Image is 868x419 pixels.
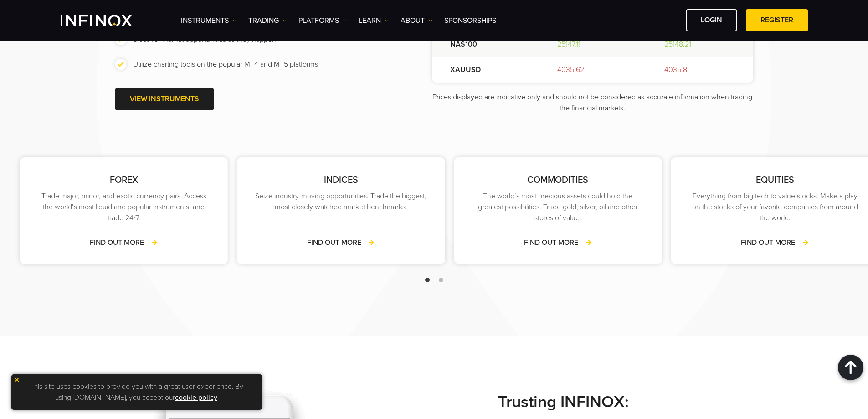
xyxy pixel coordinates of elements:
a: FIND OUT MORE [90,237,158,248]
a: ABOUT [401,15,433,26]
td: 4035.62 [539,57,646,83]
p: This site uses cookies to provide you with a great user experience. By using [DOMAIN_NAME], you a... [16,379,257,405]
a: FIND OUT MORE [524,237,592,248]
td: NAS100 [432,31,539,57]
a: PLATFORMS [298,15,347,26]
p: Trade major, minor, and exotic currency pairs. Access the world’s most liquid and popular instrum... [38,191,210,223]
p: FOREX [38,173,210,187]
a: REGISTER [746,9,808,31]
a: INFINOX Logo [61,15,154,26]
a: LOGIN [686,9,737,31]
p: Seize industry-moving opportunities. Trade the biggest, most closely watched market benchmarks. [255,191,426,212]
span: Go to slide 2 [439,278,443,282]
a: Instruments [181,15,237,26]
td: 25148.21 [646,31,753,57]
a: TRADING [248,15,287,26]
span: Go to slide 1 [425,278,430,282]
p: The world’s most precious assets could hold the greatest possibilities. Trade gold, silver, oil a... [472,191,643,223]
p: Prices displayed are indicative only and should not be considered as accurate information when tr... [432,92,753,114]
li: Discover market opportunities as they happen [115,34,395,45]
td: 25147.11 [539,31,646,57]
a: Learn [359,15,389,26]
p: COMMODITIES [472,173,643,187]
p: INDICES [255,173,426,187]
strong: Trusting INFINOX: [498,392,753,412]
td: 4035.8 [646,57,753,83]
img: yellow close icon [14,377,20,383]
a: FIND OUT MORE [307,237,375,248]
li: Utilize charting tools on the popular MT4 and MT5 platforms [115,59,395,70]
a: VIEW INSTRUMENTS [115,88,214,110]
p: Everything from big tech to value stocks. Make a play on the stocks of your favorite companies fr... [689,191,861,223]
p: EQUITIES [689,173,861,187]
a: FIND OUT MORE [741,237,809,248]
a: SPONSORSHIPS [444,15,496,26]
td: XAUUSD [432,57,539,83]
a: cookie policy [175,393,217,402]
